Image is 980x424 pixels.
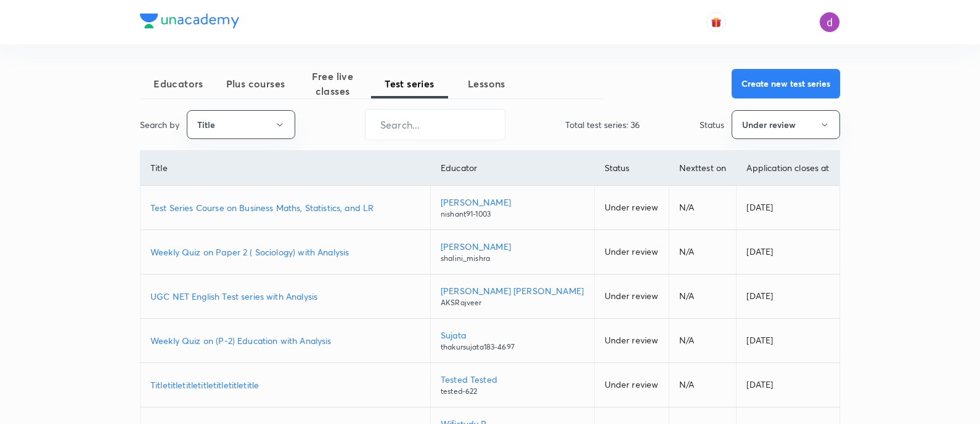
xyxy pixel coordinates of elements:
[448,76,525,91] span: Lessons
[737,186,839,230] td: [DATE]
[669,186,737,230] td: N/A
[150,334,420,347] a: Weekly Quiz on (P-2) Education with Analysis
[732,69,840,98] button: Create new test series
[140,76,217,91] span: Educators
[737,151,839,186] th: Application closes at
[669,363,737,407] td: N/A
[711,17,722,28] img: avatar
[430,151,594,186] th: Educator
[819,12,840,33] img: Divyarani choppa
[441,253,584,264] p: shalini_mishra
[441,240,584,264] a: [PERSON_NAME]shalini_mishra
[700,118,724,131] p: Status
[737,274,839,319] td: [DATE]
[669,230,737,274] td: N/A
[294,69,371,98] span: Free live classes
[441,386,584,397] p: tested-622
[594,319,669,363] td: Under review
[441,284,584,308] a: [PERSON_NAME] [PERSON_NAME]AKSRajveer
[150,201,420,214] a: Test Series Course on Business Maths, Statistics, and LR
[594,151,669,186] th: Status
[732,110,840,139] button: Under review
[141,151,430,186] th: Title
[365,109,505,140] input: Search...
[441,329,584,342] p: Sujata
[565,118,640,131] p: Total test series: 36
[594,230,669,274] td: Under review
[140,118,179,131] p: Search by
[150,246,420,258] a: Weekly Quiz on Paper 2 ( Sociology) with Analysis
[140,14,239,31] a: Company Logo
[441,329,584,353] a: Sujatathakursujata183-4697
[441,196,584,209] p: [PERSON_NAME]
[669,319,737,363] td: N/A
[441,209,584,220] p: nishant91-1003
[737,363,839,407] td: [DATE]
[594,363,669,407] td: Under review
[706,12,726,32] button: avatar
[150,290,420,303] a: UGC NET English Test series with Analysis
[441,240,584,253] p: [PERSON_NAME]
[594,274,669,319] td: Under review
[150,378,420,391] a: Titletitletitletitletitletitletitle
[441,373,584,397] a: Tested Testedtested-622
[140,14,239,28] img: Company Logo
[669,274,737,319] td: N/A
[594,186,669,230] td: Under review
[737,230,839,274] td: [DATE]
[441,297,584,308] p: AKSRajveer
[441,342,584,353] p: thakursujata183-4697
[187,110,295,139] button: Title
[441,373,584,386] p: Tested Tested
[217,76,294,91] span: Plus courses
[441,196,584,220] a: [PERSON_NAME]nishant91-1003
[441,284,584,297] p: [PERSON_NAME] [PERSON_NAME]
[669,151,737,186] th: Next test on
[737,319,839,363] td: [DATE]
[371,76,448,91] span: Test series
